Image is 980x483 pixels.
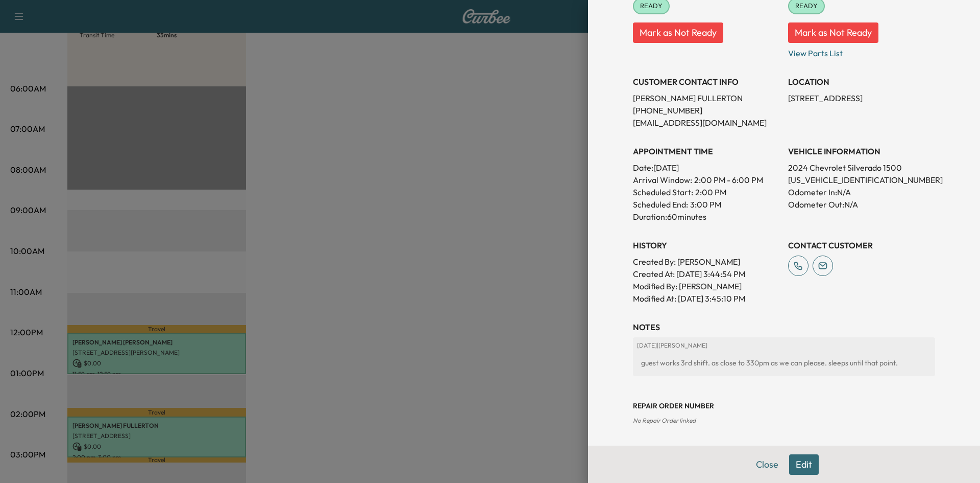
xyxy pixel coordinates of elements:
[633,417,696,424] span: No Repair Order linked
[633,92,780,104] p: [PERSON_NAME] FULLERTON
[788,92,935,104] p: [STREET_ADDRESS]
[633,162,780,174] p: Date: [DATE]
[789,1,824,11] span: READY
[633,186,693,198] p: Scheduled Start:
[637,341,931,350] p: [DATE] | [PERSON_NAME]
[788,174,935,186] p: [US_VEHICLE_IDENTIFICATION_NUMBER]
[633,268,780,280] p: Created At : [DATE] 3:44:54 PM
[633,211,780,223] p: Duration: 60 minutes
[633,174,780,186] p: Arrival Window:
[749,454,785,475] button: Close
[695,186,726,198] p: 2:00 PM
[633,145,780,157] h3: APPOINTMENT TIME
[633,117,780,129] p: [EMAIL_ADDRESS][DOMAIN_NAME]
[788,162,935,174] p: 2024 Chevrolet Silverado 1500
[633,76,780,88] h3: CUSTOMER CONTACT INFO
[633,401,935,411] h3: Repair Order number
[788,43,935,59] p: View Parts List
[637,354,931,372] div: guest works 3rd shift. as close to 330pm as we can please. sleeps until that point.
[633,280,780,292] p: Modified By : [PERSON_NAME]
[788,198,935,211] p: Odometer Out: N/A
[633,22,723,43] button: Mark as Not Ready
[633,104,780,117] p: [PHONE_NUMBER]
[788,145,935,157] h3: VEHICLE INFORMATION
[633,256,780,268] p: Created By : [PERSON_NAME]
[788,239,935,251] h3: CONTACT CUSTOMER
[788,76,935,88] h3: LOCATION
[633,321,935,333] h3: NOTES
[788,22,878,43] button: Mark as Not Ready
[634,1,669,11] span: READY
[788,186,935,198] p: Odometer In: N/A
[694,174,763,186] span: 2:00 PM - 6:00 PM
[690,198,721,211] p: 3:00 PM
[789,454,819,475] button: Edit
[633,239,780,251] h3: History
[633,198,688,211] p: Scheduled End:
[633,292,780,305] p: Modified At : [DATE] 3:45:10 PM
